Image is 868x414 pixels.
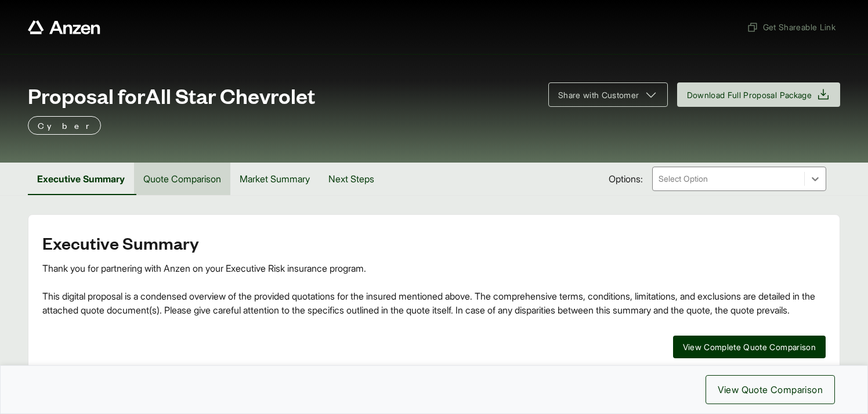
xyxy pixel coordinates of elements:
span: Proposal for All Star Chevrolet [28,84,315,107]
p: Cyber [38,118,91,132]
button: View Quote Comparison [706,375,835,404]
span: Share with Customer [558,89,639,101]
span: View Complete Quote Comparison [683,341,816,353]
button: Share with Customer [548,82,668,107]
span: Get Shareable Link [747,21,836,33]
button: Quote Comparison [134,163,230,195]
span: Options: [609,172,643,186]
button: Get Shareable Link [742,16,840,38]
span: Download Full Proposal Package [687,89,812,101]
button: Executive Summary [28,163,134,195]
button: Download Full Proposal Package [677,82,841,107]
a: Anzen website [28,20,100,34]
button: Next Steps [319,163,384,195]
span: View Quote Comparison [718,383,823,397]
button: View Complete Quote Comparison [673,336,826,358]
div: Thank you for partnering with Anzen on your Executive Risk insurance program. This digital propos... [42,261,826,317]
button: Market Summary [230,163,319,195]
h2: Executive Summary [42,233,826,252]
